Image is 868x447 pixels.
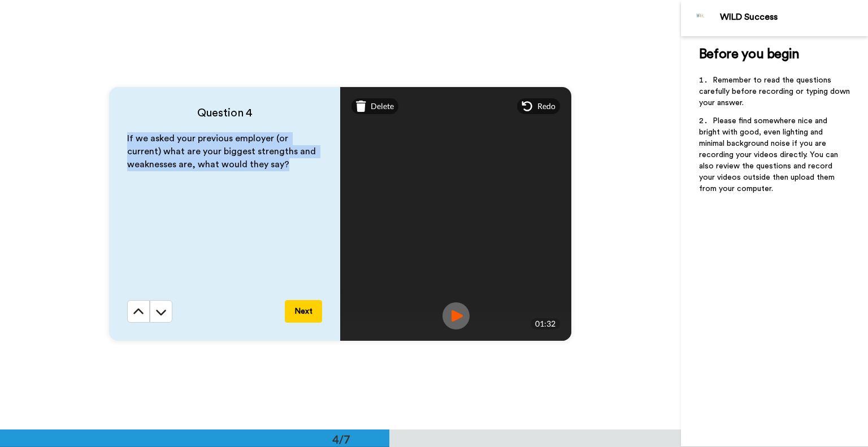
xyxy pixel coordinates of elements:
[531,318,560,329] div: 01:32
[699,47,799,61] span: Before you begin
[314,431,368,447] div: 4/7
[699,76,852,107] span: Remember to read the questions carefully before recording or typing down your answer.
[687,5,714,32] img: Profile Image
[285,300,322,323] button: Next
[517,98,560,114] div: Redo
[371,101,394,112] span: Delete
[537,101,555,112] span: Redo
[699,117,840,193] span: Please find somewhere nice and bright with good, even lighting and minimal background noise if yo...
[720,12,867,23] div: WILD Success
[351,98,398,114] div: Delete
[127,105,322,121] h4: Question 4
[442,302,470,329] img: ic_record_play.svg
[127,134,318,169] span: If we asked your previous employer (or current) what are your biggest strengths and weaknesses ar...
